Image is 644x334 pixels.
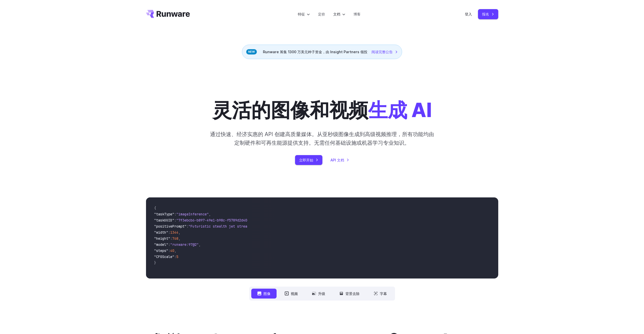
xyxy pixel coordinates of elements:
font: Runware 筹集 1300 万美元种子资金，由 Insight Partners 领投 [263,50,367,54]
font: API 文档 [330,158,344,162]
span: 5 [176,254,178,259]
span: : [168,242,170,247]
a: 博客 [354,11,361,17]
font: 通过快速、经济实惠的 API 创建高质量媒体。从亚秒级图像生成到高级视频推理，所有功能均由定制硬件和可再生能源提供支持。无需任何基础设施或机器学习专业知识。 [210,131,434,146]
span: 40 [170,248,174,253]
font: 阅读完整公告 [371,50,393,54]
font: 生成 AI [368,98,432,122]
span: : [174,212,176,216]
font: 字幕 [380,291,387,296]
span: } [154,261,156,265]
a: 报名 [478,9,498,19]
span: "CFGScale" [154,254,174,259]
span: : [168,230,170,235]
span: "taskUUID" [154,218,174,222]
span: : [186,224,189,229]
font: 报名 [482,12,489,16]
span: "steps" [154,248,168,253]
a: 定价 [318,11,325,17]
font: 图像 [263,291,271,296]
span: , [174,248,176,253]
span: : [168,248,170,253]
span: "taskType" [154,212,174,216]
font: 灵活的图像和视频 [212,98,368,122]
span: "7f3ebcb6-b897-49e1-b98c-f5789d2d40d7" [176,218,253,222]
span: { [154,206,156,210]
span: : [174,254,176,259]
font: 文档 [333,12,340,16]
a: 登入 [465,11,472,17]
span: 768 [172,236,178,241]
span: "height" [154,236,170,241]
span: "imageInference" [176,212,209,216]
span: , [178,230,180,235]
span: "Futuristic stealth jet streaking through a neon-lit cityscape with glowing purple exhaust" [189,224,373,229]
font: 视频 [291,291,298,296]
span: , [178,236,180,241]
font: 背景去除 [345,291,360,296]
font: 博客 [354,12,361,16]
span: "positivePrompt" [154,224,186,229]
span: : [170,236,172,241]
span: , [199,242,201,247]
a: 立即开始 [295,155,322,165]
span: : [174,218,176,222]
font: 特征 [298,12,305,16]
span: "runware:97@2" [170,242,199,247]
span: "model" [154,242,168,247]
span: "width" [154,230,168,235]
span: 1344 [170,230,178,235]
a: API 文档 [330,157,349,163]
font: 定价 [318,12,325,16]
a: 阅读完整公告 [371,49,398,55]
font: 立即开始 [299,158,313,162]
a: 前往 / [146,10,190,18]
font: 升级 [318,291,325,296]
font: 登入 [465,12,472,16]
span: , [209,212,211,216]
